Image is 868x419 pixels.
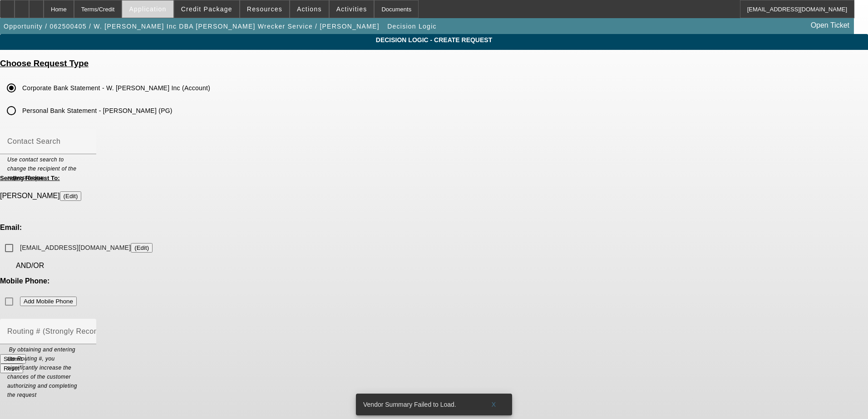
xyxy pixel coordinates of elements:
[174,0,239,18] button: Credit Package
[131,243,153,253] button: [EMAIL_ADDRESS][DOMAIN_NAME]
[20,106,173,115] label: Personal Bank Statement - [PERSON_NAME] (PG)
[18,243,153,253] label: [EMAIL_ADDRESS][DOMAIN_NAME]
[7,36,861,44] span: Decision Logic - Create Request
[240,0,289,18] button: Resources
[290,0,329,18] button: Actions
[181,5,232,13] span: Credit Package
[385,18,439,34] button: Decision Logic
[129,5,166,13] span: Application
[336,5,367,13] span: Activities
[7,156,76,181] i: Use contact search to change the recipient of the request below.
[122,0,173,18] button: Application
[7,346,77,398] i: By obtaining and entering the Routing #, you significantly increase the chances of the customer a...
[297,5,322,13] span: Actions
[807,18,853,33] a: Open Ticket
[356,394,479,415] div: Vendor Summary Failed to Load.
[7,327,130,335] mat-label: Routing # (Strongly Recommended)
[492,401,497,408] span: X
[387,23,437,30] span: Decision Logic
[330,0,374,18] button: Activities
[247,5,282,13] span: Resources
[7,137,60,145] mat-label: Contact Search
[60,191,82,201] button: (Edit)
[20,83,210,93] label: Corporate Bank Statement - W. [PERSON_NAME] Inc (Account)
[479,396,508,413] button: X
[4,23,380,30] span: Opportunity / 062500405 / W. [PERSON_NAME] Inc DBA [PERSON_NAME] Wrecker Service / [PERSON_NAME]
